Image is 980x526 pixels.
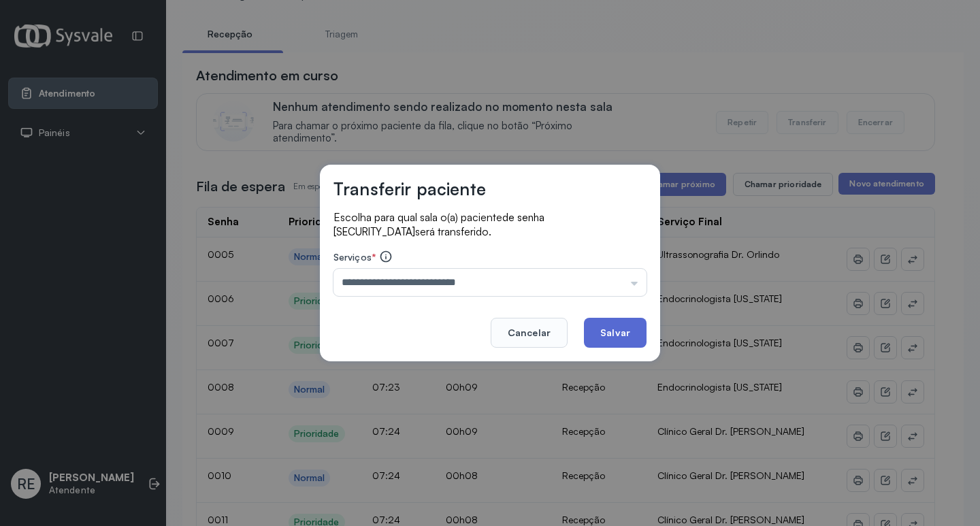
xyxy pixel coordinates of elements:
span: Serviços [333,251,372,263]
p: Escolha para qual sala o(a) paciente será transferido. [333,210,647,239]
button: Cancelar [491,318,568,348]
h3: Transferir paciente [333,178,486,199]
span: de senha [SECURITY_DATA] [333,211,544,238]
button: Salvar [584,318,647,348]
